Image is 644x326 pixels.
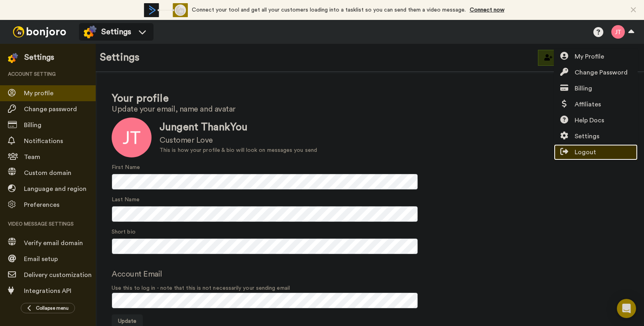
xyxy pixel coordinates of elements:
button: Invite [538,50,577,66]
a: Connect now [470,7,504,13]
span: Preferences [24,202,59,208]
span: Change Password [575,68,628,77]
h2: Update your email, name and avatar [112,105,628,114]
span: Settings [575,132,599,141]
span: Team [24,154,40,160]
button: Collapse menu [21,303,75,313]
div: Customer Love [160,135,317,146]
span: Update [118,318,136,324]
div: This is how your profile & bio will look on messages you send [160,146,317,155]
span: My profile [24,90,53,96]
span: Email setup [24,256,58,262]
span: Language and region [24,186,87,192]
span: Help Docs [575,116,604,125]
a: Settings [554,128,638,144]
div: animation [144,3,188,17]
span: Connect your tool and get all your customers loading into a tasklist so you can send them a video... [192,7,466,13]
span: Billing [575,84,592,93]
img: settings-colored.svg [8,53,18,63]
label: Account Email [112,268,162,280]
span: Notifications [24,138,63,144]
a: Affiliates [554,96,638,112]
span: Change password [24,106,77,112]
label: Last Name [112,196,140,204]
span: Use this to log in - note that this is not necessarily your sending email [112,284,628,293]
h1: Your profile [112,93,628,104]
span: Integrations API [24,288,71,294]
span: Settings [101,26,131,37]
span: Logout [575,147,596,157]
span: Custom domain [24,170,71,176]
label: Short bio [112,228,136,236]
a: Billing [554,81,638,96]
span: Verify email domain [24,240,83,246]
h1: Settings [100,52,140,63]
div: Open Intercom Messenger [617,299,636,318]
span: Collapse menu [36,305,69,311]
img: settings-colored.svg [84,26,97,38]
span: Delivery customization [24,272,92,278]
span: Billing [24,122,41,128]
a: Change Password [554,65,638,81]
a: Logout [554,144,638,160]
label: First Name [112,163,140,172]
div: Settings [24,52,54,63]
div: Jungent ThankYou [160,120,317,135]
span: My Profile [575,52,604,61]
span: Affiliates [575,100,601,109]
a: Help Docs [554,112,638,128]
a: My Profile [554,49,638,65]
img: bj-logo-header-white.svg [10,26,69,37]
